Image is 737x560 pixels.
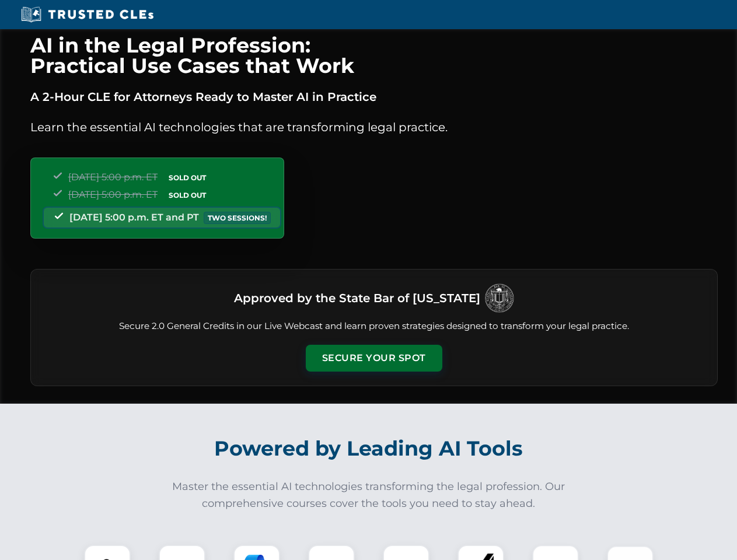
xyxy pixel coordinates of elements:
img: Trusted CLEs [18,6,157,23]
p: Learn the essential AI technologies that are transforming legal practice. [30,118,718,136]
h2: Powered by Leading AI Tools [46,428,692,469]
span: SOLD OUT [165,189,210,201]
p: A 2-Hour CLE for Attorneys Ready to Master AI in Practice [30,87,718,106]
p: Secure 2.0 General Credits in our Live Webcast and learn proven strategies designed to transform ... [45,320,703,333]
img: Logo [485,283,514,313]
button: Secure Your Spot [306,345,442,372]
h3: Approved by the State Bar of [US_STATE] [234,288,480,309]
span: SOLD OUT [165,171,210,184]
p: Master the essential AI technologies transforming the legal profession. Our comprehensive courses... [165,478,573,512]
h1: AI in the Legal Profession: Practical Use Cases that Work [30,35,718,76]
span: [DATE] 5:00 p.m. ET [68,189,158,200]
span: [DATE] 5:00 p.m. ET [68,171,158,183]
